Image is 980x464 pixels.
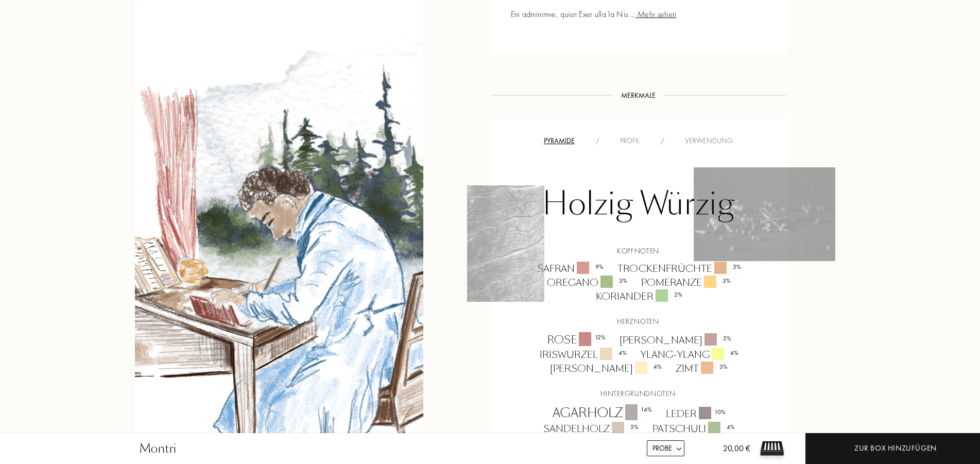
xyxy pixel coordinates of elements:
img: arrow.png [675,445,683,453]
div: Safran [529,262,610,276]
div: 3 % [723,276,731,285]
div: 4 % [730,348,738,357]
div: Pomeranze [633,276,737,289]
div: / [650,135,675,146]
div: 4 % [654,362,662,371]
div: Agarholz [545,404,658,422]
div: Hintergrundnoten [498,388,779,399]
div: 4 % [727,422,735,432]
div: Patschuli [645,422,741,436]
img: RIXFG1MHYYMOJ_2.png [467,185,544,302]
div: Trockenfrüchte [610,262,747,276]
div: 9 % [595,262,604,271]
span: Mehr sehen [635,9,677,20]
div: Montri [139,439,176,458]
div: 5 % [723,334,731,343]
div: Koriander [588,289,689,303]
div: 3 % [619,276,627,285]
div: Iriswurzel [532,348,633,362]
div: Zur Box hinzufügen [854,442,937,454]
div: Leder [658,407,732,421]
div: 2 % [674,290,682,299]
div: Ylang-Ylang [633,348,745,362]
img: sample box sommelier du parfum [757,433,787,464]
div: Kopfnoten [498,246,779,256]
div: 20,00 € [707,442,750,464]
div: [PERSON_NAME] [612,333,737,347]
div: / [585,135,610,146]
div: Rose [539,332,612,348]
div: 14 % [641,405,652,414]
div: 3 % [719,362,728,371]
div: 4 % [618,348,627,357]
div: Sandelholz [536,422,645,436]
div: Pyramide [534,135,585,146]
div: Verwendung [675,135,743,146]
img: RIXFG1MHYYMOJ_1.png [694,167,835,261]
div: Zimt [668,362,734,375]
div: 10 % [714,407,726,417]
div: Oregano [539,276,633,289]
div: 5 % [630,422,639,432]
div: 12 % [595,333,606,342]
div: Profil [610,135,650,146]
div: [PERSON_NAME] [542,362,668,375]
div: 5 % [733,262,741,271]
div: Herznoten [498,316,779,327]
div: Holzig Würzig [498,180,779,233]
